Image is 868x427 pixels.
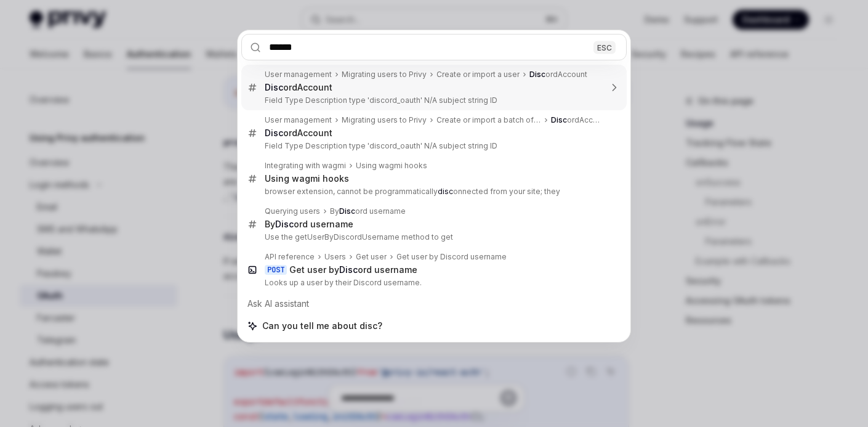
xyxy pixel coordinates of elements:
div: User management [265,115,332,125]
div: ordAccount [551,115,601,125]
p: Use the getUserByDiscordUsername method to get [265,232,601,242]
div: Users [324,252,346,262]
div: Using wagmi hooks [356,161,427,171]
span: Can you tell me about disc? [262,320,382,332]
b: Disc [339,264,358,275]
div: ESC [593,41,616,54]
div: By ord username [265,219,353,230]
div: Using wagmi hooks [265,173,349,184]
b: Disc [265,82,283,92]
b: Disc [265,128,283,138]
div: API reference [265,252,315,262]
b: Disc [551,115,567,124]
div: POST [265,265,287,275]
b: Disc [339,206,355,216]
b: Disc [529,70,545,79]
div: Integrating with wagmi [265,161,346,171]
div: ordAccount [529,70,587,79]
p: Field Type Description type 'discord_oauth' N/A subject string ID [265,141,601,151]
div: Create or import a batch of users [436,115,541,125]
div: Get user by Discord username [396,252,507,262]
b: disc [438,187,453,196]
div: By ord username [330,206,406,216]
div: Migrating users to Privy [342,115,427,125]
div: ordAccount [265,128,332,139]
p: browser extension, cannot be programmatically onnected from your site; they [265,187,601,197]
div: Ask AI assistant [241,293,627,315]
div: Migrating users to Privy [342,70,427,79]
div: ordAccount [265,82,332,93]
p: Field Type Description type 'discord_oauth' N/A subject string ID [265,96,601,105]
b: Disc [275,219,294,229]
div: Create or import a user [436,70,520,79]
div: Get user [356,252,387,262]
div: Get user by ord username [289,264,417,275]
div: User management [265,70,332,79]
p: Looks up a user by their Discord username. [265,278,601,288]
div: Querying users [265,206,320,216]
